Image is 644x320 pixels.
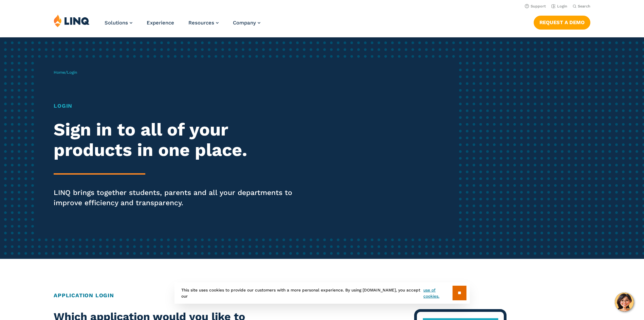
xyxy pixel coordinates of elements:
div: This site uses cookies to provide our customers with a more personal experience. By using [DOMAIN... [174,282,470,304]
button: Open Search Bar [573,4,590,9]
a: Experience [147,20,174,26]
span: Resources [188,20,214,26]
h1: Login [54,102,302,110]
a: Home [54,70,65,75]
a: Resources [188,20,219,26]
h2: Application Login [54,291,590,300]
a: use of cookies. [423,287,452,299]
nav: Primary Navigation [105,14,260,37]
a: Support [525,4,546,8]
span: Login [67,70,77,75]
nav: Button Navigation [534,14,590,29]
span: Search [578,4,590,8]
span: Solutions [105,20,128,26]
a: Request a Demo [534,16,590,29]
span: Company [233,20,256,26]
button: Hello, have a question? Let’s chat. [615,292,634,312]
span: / [54,70,77,75]
img: LINQ | K‑12 Software [54,14,90,27]
a: Solutions [105,20,132,26]
p: LINQ brings together students, parents and all your departments to improve efficiency and transpa... [54,188,302,208]
a: Company [233,20,260,26]
a: Login [551,4,567,8]
h2: Sign in to all of your products in one place. [54,120,302,160]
